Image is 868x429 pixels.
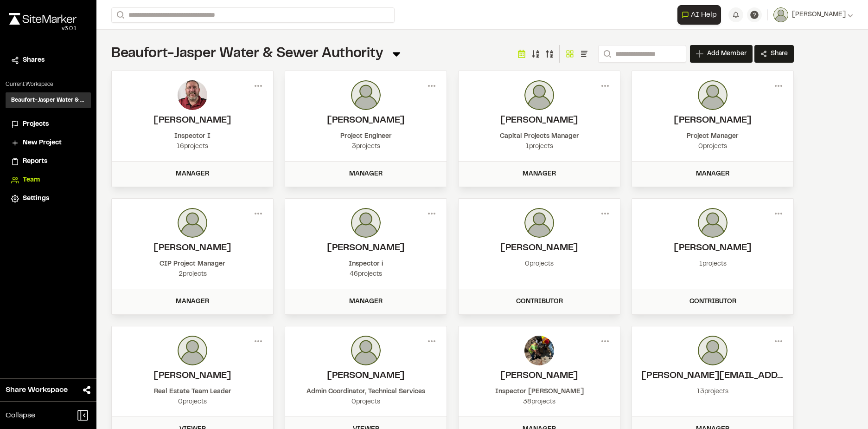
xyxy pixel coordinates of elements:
div: Inspector [PERSON_NAME] [468,387,611,397]
button: [PERSON_NAME] [773,7,853,22]
h2: Chris Ingolia [468,241,611,255]
span: [PERSON_NAME] [792,10,846,20]
span: Share [771,49,788,58]
div: Manager [291,297,441,307]
h2: Richard Tetrick [121,241,264,255]
div: 1 projects [468,142,611,152]
a: Reports [11,156,85,167]
div: Contributor [464,297,614,307]
div: Real Estate Team Leader [121,387,264,397]
button: Search [111,7,128,23]
h2: Dawn Bates [294,369,437,383]
img: photo [524,80,554,110]
h2: Jason Luttrell [121,114,264,128]
div: Manager [464,169,614,179]
div: Manager [291,169,441,179]
img: photo [524,336,554,365]
img: photo [178,208,207,238]
a: Team [11,175,85,185]
span: Shares [23,55,45,65]
div: 13 projects [641,387,784,397]
p: Current Workspace [6,80,91,89]
span: Collapse [6,410,35,421]
div: 0 projects [641,142,784,152]
span: Reports [23,156,47,167]
div: Project Manager [641,131,784,142]
div: Manager [117,297,268,307]
h2: Sam Dodd [641,241,784,255]
img: photo [698,208,728,238]
h2: Shawna Hesson [294,241,437,255]
div: 38 projects [468,397,611,407]
div: 0 projects [294,397,437,407]
a: Shares [11,55,85,65]
span: Beaufort-Jasper Water & Sewer Authority [111,48,383,60]
img: photo [178,336,207,365]
div: Project Engineer [294,131,437,142]
div: 1 projects [641,259,784,269]
h2: Jesse Baker [641,114,784,128]
div: 3 projects [294,142,437,152]
h3: Beaufort-Jasper Water & Sewer Authority [11,96,85,104]
span: Share Workspace [6,384,68,396]
div: Oh geez...please don't... [9,25,77,33]
div: Manager [117,169,268,179]
span: Team [23,175,40,185]
div: Inspector I [121,131,264,142]
h2: Peyton Whitt [294,114,437,128]
div: CIP Project Manager [121,259,264,269]
h2: Justin Burke [468,369,611,383]
a: New Project [11,138,85,148]
img: photo [698,336,728,365]
span: AI Help [691,9,717,20]
div: Capital Projects Manager [468,131,611,142]
button: Open AI Assistant [677,5,721,25]
div: 0 projects [121,397,264,407]
div: Manager [638,169,788,179]
img: photo [351,336,381,365]
img: photo [524,208,554,238]
span: Projects [23,119,49,130]
span: Add Member [707,49,747,58]
h2: Gregory M. Kobulnicky [121,369,264,383]
div: Admin Coordinator, Technical Services [294,387,437,397]
a: Projects [11,119,85,130]
div: Inspector i [294,259,437,269]
button: Search [598,45,615,63]
div: 2 projects [121,269,264,279]
div: 0 projects [468,259,611,269]
img: photo [351,80,381,110]
img: photo [698,80,728,110]
h2: chris.graham@bjwsa.org [641,369,784,383]
div: Contributor [638,297,788,307]
div: Open AI Assistant [677,5,725,25]
span: Settings [23,194,49,204]
span: New Project [23,138,62,148]
img: photo [351,208,381,238]
div: 16 projects [121,142,264,152]
img: User [773,7,788,22]
img: photo [178,80,207,110]
a: Settings [11,194,85,204]
h2: Jacquelynn Smith [468,114,611,128]
img: rebrand.png [9,13,77,25]
div: 46 projects [294,269,437,279]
